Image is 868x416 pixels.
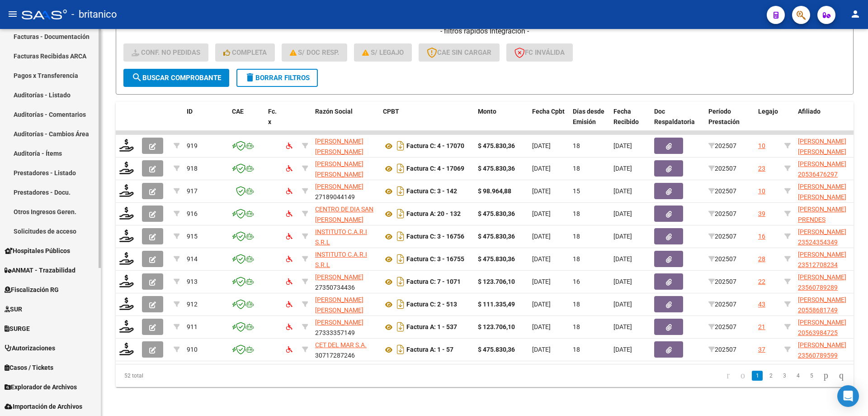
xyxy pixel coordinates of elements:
span: Buscar Comprobante [132,74,221,82]
strong: $ 111.335,49 [478,301,515,308]
strong: $ 475.830,36 [478,210,515,217]
div: 30714606901 [315,204,376,223]
i: Descargar documento [395,274,406,289]
span: 18 [573,346,580,353]
span: [DATE] [532,142,551,149]
span: 15 [573,187,580,195]
div: 21 [758,322,765,332]
button: CAE SIN CARGAR [419,43,500,62]
i: Descargar documento [395,320,406,334]
span: [PERSON_NAME] PRENDES [PERSON_NAME] 20578236466 [798,206,846,244]
span: [PERSON_NAME] 23560789599 [798,341,846,359]
span: Período Prestación [708,108,740,125]
datatable-header-cell: Días desde Emisión [569,102,610,142]
div: 27413950797 [315,295,376,314]
span: Días desde Emisión [573,108,604,125]
button: Buscar Comprobante [123,69,229,87]
strong: Factura C: 2 - 513 [406,301,457,308]
span: 18 [573,210,580,217]
span: SURGE [5,324,30,334]
span: 914 [187,255,198,263]
span: Monto [478,108,496,115]
span: Fecha Recibido [613,108,639,125]
a: 3 [779,371,790,381]
span: CET DEL MAR S.A. [315,341,367,349]
div: 27333357149 [315,317,376,336]
span: 918 [187,165,198,172]
div: 27114090501 [315,136,376,155]
span: [PERSON_NAME] [PERSON_NAME] [315,296,363,314]
span: 18 [573,255,580,263]
span: [PERSON_NAME] 20563984725 [798,319,846,336]
span: [DATE] [532,278,551,285]
mat-icon: menu [7,9,18,19]
span: [PERSON_NAME] [315,273,363,281]
a: go to next page [820,371,832,381]
div: 10 [758,186,765,196]
span: [PERSON_NAME] 23560789289 [798,273,846,291]
div: 39 [758,209,765,219]
span: [PERSON_NAME] [315,183,363,190]
strong: $ 123.706,10 [478,323,515,330]
datatable-header-cell: Afiliado [794,102,867,142]
strong: $ 475.830,36 [478,142,515,149]
span: Fecha Cpbt [532,108,565,115]
datatable-header-cell: Fc. x [264,102,283,142]
i: Descargar documento [395,229,406,244]
span: 915 [187,233,198,240]
span: S/ legajo [362,48,404,57]
a: 2 [765,371,776,381]
span: Autorizaciones [5,343,55,353]
span: CAE [232,108,244,115]
datatable-header-cell: Período Prestación [705,102,755,142]
span: 913 [187,278,198,285]
mat-icon: person [850,9,861,19]
div: 30717287246 [315,340,376,359]
span: [DATE] [613,233,632,240]
span: 916 [187,210,198,217]
span: 18 [573,301,580,308]
i: Descargar documento [395,297,406,311]
span: 202507 [708,301,736,308]
strong: Factura C: 3 - 16755 [406,256,464,263]
span: Legajo [758,108,778,115]
span: [DATE] [613,278,632,285]
span: [DATE] [613,255,632,263]
button: FC Inválida [506,43,573,62]
span: 202507 [708,346,736,353]
span: [DATE] [613,210,632,217]
span: 202507 [708,233,736,240]
span: 202507 [708,165,736,172]
i: Descargar documento [395,161,406,176]
span: [DATE] [613,165,632,172]
span: [DATE] [532,165,551,172]
div: 23 [758,163,765,174]
strong: Factura A: 1 - 537 [406,324,457,331]
span: [PERSON_NAME] 23512708234 [798,251,846,268]
span: 919 [187,142,198,149]
div: 37 [758,344,765,355]
span: Conf. no pedidas [132,48,200,57]
button: Completa [215,43,275,62]
span: Importación de Archivos [5,402,82,411]
strong: $ 123.706,10 [478,278,515,285]
span: [DATE] [613,301,632,308]
strong: Factura C: 4 - 17069 [406,165,464,172]
span: 202507 [708,210,736,217]
li: page 1 [750,368,764,383]
a: 1 [752,371,763,381]
span: 18 [573,165,580,172]
span: Casos / Tickets [5,363,53,373]
h4: - filtros rápidos Integración - [123,26,846,36]
i: Descargar documento [395,139,406,153]
strong: Factura C: 4 - 17070 [406,143,464,150]
datatable-header-cell: CPBT [379,102,474,142]
datatable-header-cell: Fecha Cpbt [528,102,569,142]
button: Borrar Filtros [236,69,318,87]
datatable-header-cell: Doc Respaldatoria [651,102,705,142]
span: [PERSON_NAME] [315,319,363,326]
strong: $ 475.830,36 [478,346,515,353]
span: SUR [5,304,22,314]
i: Descargar documento [395,206,406,221]
span: [DATE] [532,210,551,217]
